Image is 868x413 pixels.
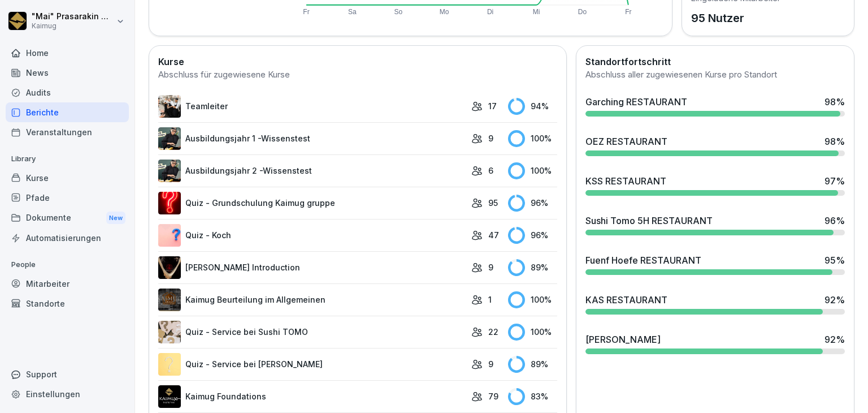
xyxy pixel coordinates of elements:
div: 100 % [508,130,557,147]
div: Abschluss aller zugewiesenen Kurse pro Standort [585,68,845,81]
a: Ausbildungsjahr 1 -Wissenstest [158,127,466,150]
p: 95 Nutzer [691,10,780,27]
div: New [106,212,125,225]
img: m7c771e1b5zzexp1p9raqxk8.png [158,127,181,150]
a: Mitarbeiter [6,274,129,294]
a: Sushi Tomo 5H RESTAURANT96% [581,209,849,240]
text: Di [487,8,493,16]
a: Pfade [6,188,129,208]
div: Sushi Tomo 5H RESTAURANT [585,214,713,227]
p: 9 [488,261,493,273]
p: 17 [488,100,497,112]
div: 97 % [824,174,845,188]
a: Home [6,43,129,63]
img: pytyph5pk76tu4q1kwztnixg.png [158,95,181,118]
div: OEZ RESTAURANT [585,135,667,148]
a: Quiz - Koch [158,224,466,247]
div: Dokumente [6,208,129,229]
a: Veranstaltungen [6,122,129,142]
img: t7brl8l3g3sjoed8o8dm9hn8.png [158,224,181,247]
h2: Standortfortschritt [585,55,845,68]
div: 94 % [508,98,557,115]
a: Automatisierungen [6,228,129,248]
a: Quiz - Grundschulung Kaimug gruppe [158,192,466,214]
h2: Kurse [158,55,557,68]
div: 95 % [824,253,845,267]
a: Teamleiter [158,95,466,118]
div: 96 % [508,227,557,244]
div: Garching RESTAURANT [585,95,687,109]
a: Kurse [6,168,129,188]
a: Standorte [6,294,129,313]
p: 95 [488,197,498,209]
div: 92 % [824,333,845,346]
div: 98 % [824,95,845,109]
div: 100 % [508,324,557,341]
p: 47 [488,229,499,241]
div: KSS RESTAURANT [585,174,666,188]
div: 92 % [824,293,845,307]
div: Support [6,364,129,384]
a: Kaimug Beurteilung im Allgemeinen [158,289,466,311]
p: 6 [488,165,493,177]
a: Berichte [6,102,129,122]
p: Library [6,150,129,168]
img: pak566alvbcplycpy5gzgq7j.png [158,321,181,343]
img: ejcw8pgrsnj3kwnpxq2wy9us.png [158,256,181,279]
a: Audits [6,83,129,102]
text: Mo [440,8,449,16]
div: 100 % [508,162,557,179]
div: 89 % [508,356,557,373]
div: 100 % [508,291,557,308]
p: People [6,256,129,274]
a: KAS RESTAURANT92% [581,289,849,319]
p: 79 [488,390,498,402]
text: Do [578,8,587,16]
img: ima4gw5kbha2jc8jl1pti4b9.png [158,192,181,214]
p: 9 [488,358,493,370]
img: emg2a556ow6sapjezcrppgxh.png [158,353,181,376]
div: 83 % [508,388,557,405]
a: [PERSON_NAME]92% [581,328,849,359]
div: KAS RESTAURANT [585,293,667,307]
div: 89 % [508,259,557,276]
a: Fuenf Hoefe RESTAURANT95% [581,249,849,279]
a: Kaimug Foundations [158,385,466,408]
text: Sa [348,8,357,16]
div: 96 % [508,195,557,212]
a: Ausbildungsjahr 2 -Wissenstest [158,160,466,182]
div: 98 % [824,135,845,148]
div: Fuenf Hoefe RESTAURANT [585,253,701,267]
a: OEZ RESTAURANT98% [581,130,849,161]
p: 22 [488,326,498,338]
p: Kaimug [32,22,114,30]
p: "Mai" Prasarakin Natechnanok [32,12,114,21]
text: Fr [626,8,632,16]
a: News [6,63,129,83]
a: [PERSON_NAME] Introduction [158,256,466,279]
a: Quiz - Service bei Sushi TOMO [158,321,466,343]
img: kdhala7dy4uwpjq3l09r8r31.png [158,160,181,182]
text: Mi [533,8,540,16]
a: Garching RESTAURANT98% [581,91,849,121]
img: vu7fopty42ny43mjush7cma0.png [158,289,181,311]
div: Abschluss für zugewiesene Kurse [158,68,557,81]
p: 9 [488,132,493,144]
p: 1 [488,294,492,306]
a: DokumenteNew [6,208,129,229]
text: Fr [303,8,309,16]
a: Quiz - Service bei [PERSON_NAME] [158,353,466,376]
a: Einstellungen [6,384,129,404]
img: p7t4hv9nngsgdpqtll45nlcz.png [158,385,181,408]
div: [PERSON_NAME] [585,333,661,346]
